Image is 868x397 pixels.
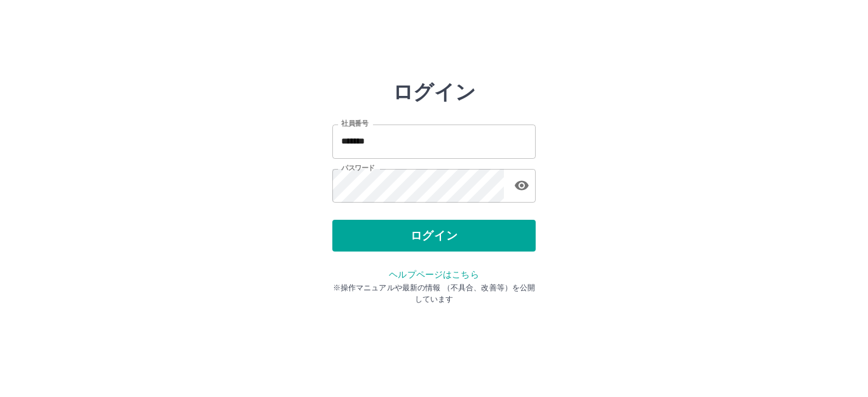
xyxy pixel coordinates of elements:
h2: ログイン [393,80,476,104]
button: ログイン [332,220,536,252]
a: ヘルプページはこちら [389,269,478,279]
label: 社員番号 [341,119,368,128]
label: パスワード [341,163,375,173]
p: ※操作マニュアルや最新の情報 （不具合、改善等）を公開しています [332,282,536,305]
